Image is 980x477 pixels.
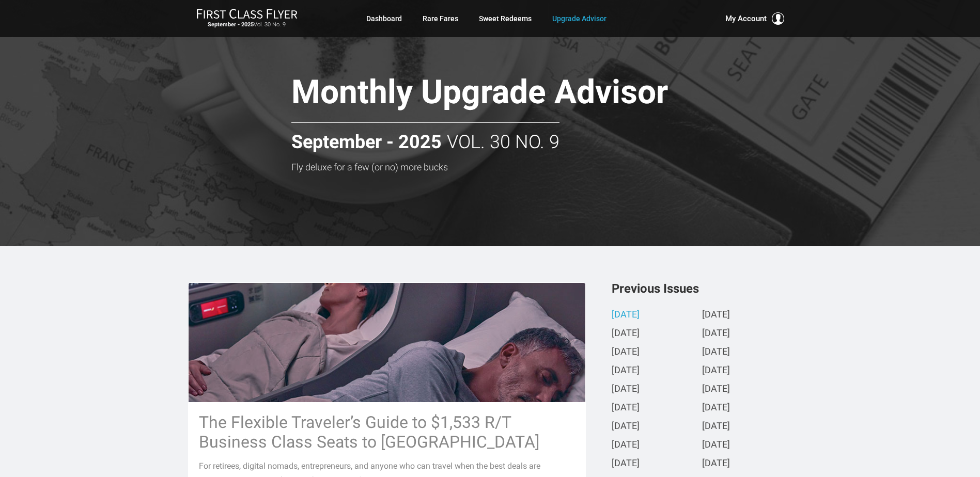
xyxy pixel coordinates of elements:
a: [DATE] [612,310,640,321]
a: [DATE] [702,384,730,395]
a: [DATE] [702,310,730,321]
img: First Class Flyer [196,8,298,19]
a: First Class FlyerSeptember - 2025Vol. 30 No. 9 [196,8,298,29]
strong: September - 2025 [208,21,254,28]
a: [DATE] [612,458,640,469]
strong: September - 2025 [291,132,442,153]
a: Rare Fares [423,9,458,28]
a: [DATE] [702,403,730,414]
a: [DATE] [702,328,730,339]
a: Upgrade Advisor [552,9,606,28]
h2: Vol. 30 No. 9 [291,122,559,153]
a: [DATE] [702,365,730,376]
h3: Previous Issues [612,282,792,295]
h1: Monthly Upgrade Advisor [291,74,741,114]
a: Dashboard [366,9,402,28]
small: Vol. 30 No. 9 [196,21,298,28]
a: [DATE] [612,347,640,358]
a: [DATE] [612,365,640,376]
h3: Fly deluxe for a few (or no) more bucks [291,162,741,172]
h3: The Flexible Traveler’s Guide to $1,533 R/T Business Class Seats to [GEOGRAPHIC_DATA] [199,412,575,452]
a: [DATE] [612,440,640,451]
button: My Account [725,12,784,25]
a: [DATE] [702,440,730,451]
a: [DATE] [612,403,640,414]
a: [DATE] [702,347,730,358]
a: [DATE] [702,458,730,469]
a: [DATE] [612,384,640,395]
a: [DATE] [612,328,640,339]
a: [DATE] [702,421,730,432]
a: Sweet Redeems [479,9,532,28]
span: My Account [725,12,767,25]
a: [DATE] [612,421,640,432]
